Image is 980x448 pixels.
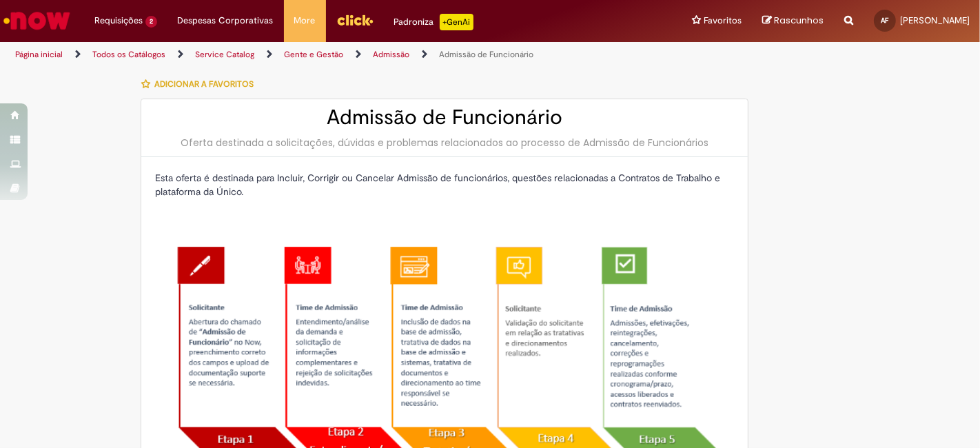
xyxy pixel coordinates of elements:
span: Adicionar a Favoritos [154,79,254,90]
span: Despesas Corporativas [178,14,274,28]
span: Favoritos [704,14,742,28]
p: +GenAi [440,14,473,30]
a: Rascunhos [762,14,824,28]
span: [PERSON_NAME] [900,14,970,26]
p: Esta oferta é destinada para Incluir, Corrigir ou Cancelar Admissão de funcionários, questões rel... [155,171,734,198]
a: Página inicial [15,49,63,60]
a: Admissão [373,49,409,60]
a: Service Catalog [195,49,254,60]
div: Oferta destinada a solicitações, dúvidas e problemas relacionados ao processo de Admissão de Func... [155,136,734,150]
span: More [294,14,316,28]
span: 2 [145,16,157,28]
h2: Admissão de Funcionário [155,106,734,129]
a: Admissão de Funcionário [439,49,533,60]
img: click_logo_yellow_360x200.png [336,10,374,30]
img: ServiceNow [1,7,72,34]
a: Todos os Catálogos [92,49,165,60]
ul: Trilhas de página [10,42,643,68]
span: AF [881,16,889,25]
div: Padroniza [394,14,473,30]
button: Adicionar a Favoritos [141,70,261,99]
a: Gente e Gestão [284,49,343,60]
span: Rascunhos [774,14,824,27]
span: Requisições [94,14,143,28]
